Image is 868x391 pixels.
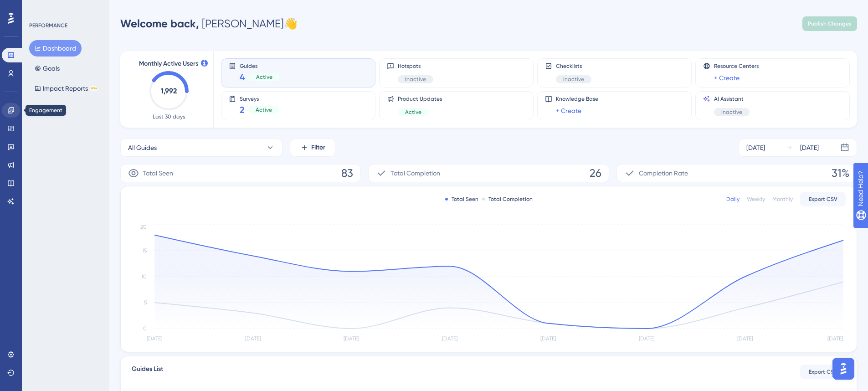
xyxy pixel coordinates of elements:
[120,16,298,31] div: [PERSON_NAME] 👋
[556,95,598,103] span: Knowledge Base
[830,355,857,382] iframe: UserGuiding AI Assistant Launcher
[290,139,335,157] button: Filter
[90,86,98,91] div: BETA
[482,195,533,203] div: Total Completion
[714,62,759,70] span: Resource Centers
[240,103,245,116] span: 2
[120,17,199,30] span: Welcome back,
[120,139,282,157] button: All Guides
[800,142,819,153] div: [DATE]
[29,22,67,29] div: PERFORMANCE
[747,195,765,203] div: Weekly
[140,224,147,230] tspan: 20
[344,335,359,342] tspan: [DATE]
[240,71,245,83] span: 4
[714,72,740,83] a: + Create
[445,195,478,203] div: Total Seen
[563,76,584,83] span: Inactive
[809,368,837,376] span: Export CSV
[726,195,740,203] div: Daily
[721,108,742,116] span: Inactive
[240,62,280,69] span: Guides
[556,105,581,116] a: + Create
[442,335,457,342] tspan: [DATE]
[714,95,750,103] span: AI Assistant
[398,62,433,70] span: Hotspots
[29,80,103,97] button: Impact ReportsBETA
[639,168,688,179] span: Completion Rate
[390,168,440,179] span: Total Completion
[800,365,846,379] button: Export CSV
[153,113,185,120] span: Last 30 days
[139,58,198,69] span: Monthly Active Users
[832,166,849,180] span: 31%
[405,108,421,116] span: Active
[132,364,163,380] span: Guides List
[311,142,325,153] span: Filter
[405,76,426,83] span: Inactive
[827,335,843,342] tspan: [DATE]
[639,335,654,342] tspan: [DATE]
[141,273,147,280] tspan: 10
[142,247,147,254] tspan: 15
[808,20,852,27] span: Publish Changes
[143,168,173,179] span: Total Seen
[128,142,157,153] span: All Guides
[772,195,793,203] div: Monthly
[737,335,753,342] tspan: [DATE]
[540,335,556,342] tspan: [DATE]
[256,106,272,113] span: Active
[29,60,65,77] button: Goals
[556,62,591,70] span: Checklists
[144,299,147,306] tspan: 5
[802,16,857,31] button: Publish Changes
[161,87,177,95] text: 1,992
[590,166,601,180] span: 26
[398,95,442,103] span: Product Updates
[746,142,765,153] div: [DATE]
[341,166,353,180] span: 83
[256,73,272,81] span: Active
[245,335,261,342] tspan: [DATE]
[240,95,279,102] span: Surveys
[809,195,837,203] span: Export CSV
[21,2,57,13] span: Need Help?
[29,40,82,57] button: Dashboard
[143,325,147,332] tspan: 0
[800,192,846,206] button: Export CSV
[147,335,162,342] tspan: [DATE]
